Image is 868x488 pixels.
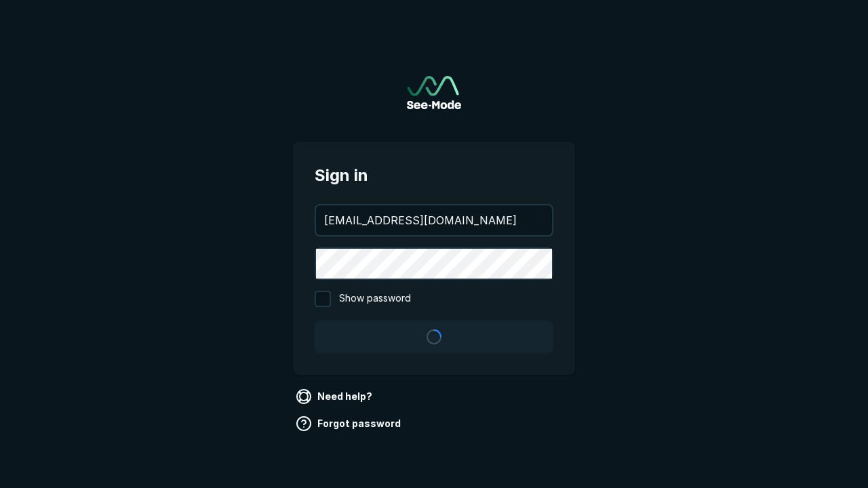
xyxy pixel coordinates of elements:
span: Show password [339,291,411,307]
img: See-Mode Logo [407,76,461,109]
a: Go to sign in [407,76,461,109]
span: Sign in [315,163,553,188]
a: Need help? [293,386,378,407]
a: Forgot password [293,413,406,434]
input: your@email.com [316,205,552,235]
